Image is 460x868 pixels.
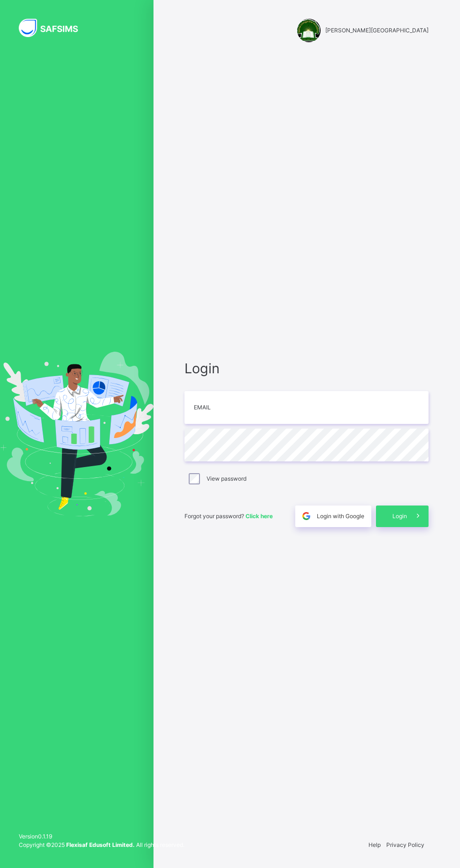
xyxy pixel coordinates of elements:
span: Forgot your password? [184,513,273,520]
span: Login [184,358,429,378]
strong: Flexisaf Edusoft Limited. [66,841,135,848]
img: google.396cfc9801f0270233282035f929180a.svg [301,511,312,521]
span: Login [392,512,407,521]
span: Login with Google [317,512,364,521]
span: Copyright © 2025 All rights reserved. [19,841,184,848]
img: SAFSIMS Logo [19,19,89,37]
span: [PERSON_NAME][GEOGRAPHIC_DATA] [325,26,429,35]
a: Help [368,841,381,848]
a: Click here [245,513,273,520]
a: Privacy Policy [386,841,424,848]
span: Version 0.1.19 [19,832,184,841]
label: View password [207,475,246,483]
